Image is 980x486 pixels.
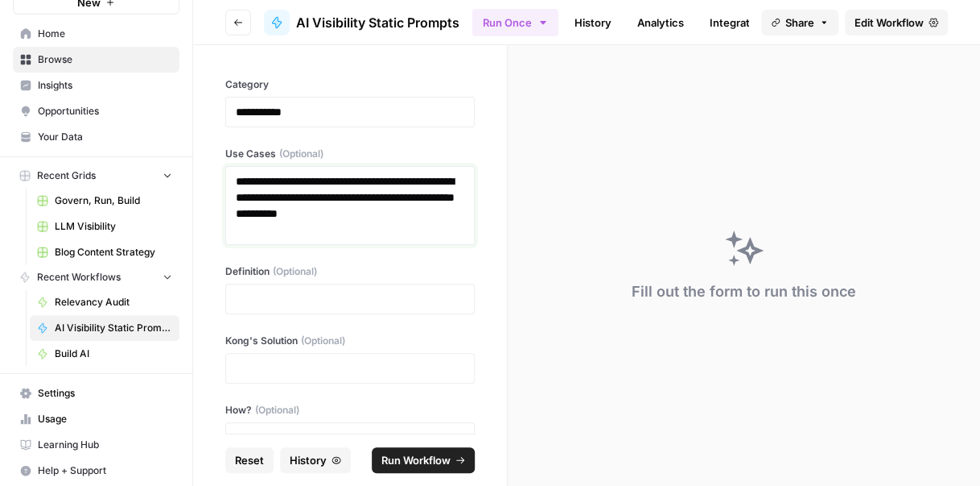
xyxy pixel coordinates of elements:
a: Analytics [628,10,694,35]
button: Reset [225,447,274,473]
a: LLM Visibility [30,214,179,239]
span: Relevancy Audit [55,295,172,309]
a: Home [13,21,179,47]
span: (Optional) [273,264,317,279]
a: History [565,10,621,35]
span: Browse [38,52,172,67]
a: Build AI [30,341,179,367]
button: Help + Support [13,458,179,484]
a: Relevancy Audit [30,289,179,315]
span: (Optional) [301,334,345,348]
span: Recent Grids [37,168,96,183]
label: Kong's Solution [225,334,475,348]
span: Edit Workflow [854,15,924,31]
a: Opportunities [13,98,179,124]
button: Share [761,10,838,35]
label: How? [225,403,475,417]
button: Recent Workflows [13,265,179,289]
span: Home [38,27,172,41]
span: Insights [38,78,172,93]
span: Reset [235,452,264,468]
span: AI Visibility Static Prompts [296,13,459,32]
span: Usage [38,412,172,426]
span: Govern, Run, Build [55,193,172,208]
span: Build AI [55,347,172,361]
span: AI Visibility Static Prompts [55,321,172,335]
a: Learning Hub [13,432,179,458]
button: History [280,447,351,473]
a: Insights [13,73,179,98]
div: Fill out the form to run this once [632,280,856,303]
label: Category [225,77,475,92]
span: Learning Hub [38,438,172,452]
a: Blog Content Strategy [30,239,179,265]
a: Your Data [13,124,179,150]
a: AI Visibility Static Prompts [264,10,459,35]
button: Run Once [472,9,558,36]
span: Share [785,15,814,31]
span: Run Workflow [381,452,451,468]
span: Your Data [38,130,172,144]
a: Integrate [700,10,766,35]
button: Run Workflow [372,447,475,473]
a: Browse [13,47,179,73]
label: Definition [225,264,475,279]
a: Govern, Run, Build [30,188,179,214]
a: AI Visibility Static Prompts [30,315,179,341]
span: Blog Content Strategy [55,245,172,260]
span: (Optional) [279,147,323,161]
button: Recent Grids [13,164,179,188]
span: Settings [38,386,172,401]
a: Settings [13,380,179,406]
a: Usage [13,406,179,432]
span: Help + Support [38,463,172,478]
span: LLM Visibility [55,219,172,234]
span: History [290,452,327,468]
label: Use Cases [225,147,475,161]
span: Opportunities [38,104,172,118]
span: (Optional) [255,403,299,417]
a: Edit Workflow [845,10,948,35]
span: Recent Workflows [37,270,121,285]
